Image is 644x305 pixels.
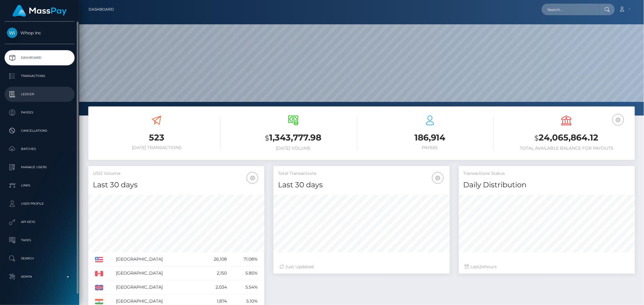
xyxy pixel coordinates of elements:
[114,266,200,280] td: [GEOGRAPHIC_DATA]
[503,146,630,151] h6: Total Available Balance for Payouts
[93,132,220,144] h3: 523
[5,50,75,65] a: Dashboard
[7,53,72,62] p: Dashboard
[7,28,17,38] img: Whop Inc
[7,236,72,245] p: Taxes
[366,132,494,144] h3: 186,914
[114,280,200,294] td: [GEOGRAPHIC_DATA]
[503,132,630,144] h3: 24,065,864.12
[465,264,629,270] div: Last hours
[5,269,75,284] a: Admin
[229,252,260,266] td: 71.08%
[5,87,75,102] a: Ledger
[5,30,75,36] span: Whop Inc
[5,141,75,157] a: Batches
[480,264,485,269] span: 24
[278,180,445,190] h4: Last 30 days
[280,264,443,270] div: Just Updated
[95,299,103,304] img: IN.png
[230,132,357,144] h3: 1,343,777.98
[12,5,67,17] img: MassPay Logo
[7,71,72,81] p: Transactions
[7,272,72,281] p: Admin
[7,90,72,99] p: Ledger
[89,3,114,16] a: Dashboard
[463,180,630,190] h4: Daily Distribution
[200,280,229,294] td: 2,034
[7,254,72,263] p: Search
[5,251,75,266] a: Search
[5,105,75,120] a: Payees
[5,123,75,138] a: Cancellations
[5,233,75,248] a: Taxes
[229,266,260,280] td: 5.85%
[95,271,103,276] img: CA.png
[7,108,72,117] p: Payees
[265,134,269,142] small: $
[93,171,260,177] h5: USD Volume
[200,252,229,266] td: 26,108
[5,196,75,211] a: User Profile
[7,181,72,190] p: Links
[95,285,103,290] img: GB.png
[7,126,72,135] p: Cancellations
[463,171,630,177] h5: Transactions Status
[5,68,75,84] a: Transactions
[93,180,260,190] h4: Last 30 days
[230,146,357,151] h6: [DATE] Volume
[278,171,445,177] h5: Total Transactions
[5,178,75,193] a: Links
[7,144,72,154] p: Batches
[95,257,103,262] img: US.png
[7,199,72,208] p: User Profile
[7,163,72,172] p: Manage Users
[366,145,494,150] h6: Payees
[229,280,260,294] td: 5.54%
[7,217,72,227] p: API Keys
[93,145,220,150] h6: [DATE] Transactions
[200,266,229,280] td: 2,150
[535,134,539,142] small: $
[542,4,599,15] input: Search...
[5,214,75,230] a: API Keys
[114,252,200,266] td: [GEOGRAPHIC_DATA]
[5,160,75,175] a: Manage Users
